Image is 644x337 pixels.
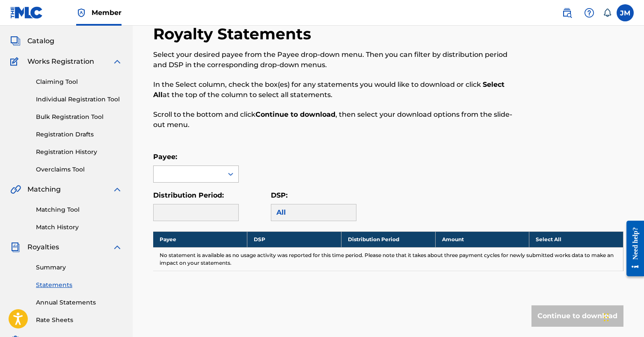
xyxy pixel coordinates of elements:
img: Top Rightsholder [76,8,86,18]
label: Distribution Period: [153,191,224,199]
h2: Royalty Statements [153,24,315,44]
img: help [584,8,594,18]
div: Help [581,4,598,21]
a: Bulk Registration Tool [36,112,122,121]
a: Summary [36,263,122,272]
a: Claiming Tool [36,77,122,86]
a: Rate Sheets [36,316,122,325]
a: Individual Registration Tool [36,95,122,104]
span: Works Registration [27,56,94,67]
a: Statements [36,281,122,290]
p: Scroll to the bottom and click , then select your download options from the slide-out menu. [153,109,515,130]
span: Catalog [27,36,54,46]
a: Match History [36,223,122,232]
div: Drag [604,304,609,330]
a: CatalogCatalog [10,36,54,46]
th: Distribution Period [341,231,435,247]
th: Select All [529,231,623,247]
a: Public Search [558,4,576,21]
img: Royalties [10,242,21,252]
iframe: Chat Widget [601,296,644,337]
img: MLC Logo [10,6,43,19]
a: SummarySummary [10,15,62,26]
a: Annual Statements [36,298,122,307]
a: Matching Tool [36,205,122,214]
img: expand [112,242,122,252]
a: Registration Drafts [36,130,122,139]
a: Registration History [36,148,122,157]
td: No statement is available as no usage activity was reported for this time period. Please note tha... [153,247,623,271]
img: Works Registration [10,56,21,67]
strong: Continue to download [255,110,335,118]
div: Notifications [603,9,611,17]
span: Matching [27,184,61,195]
p: In the Select column, check the box(es) for any statements you would like to download or click at... [153,80,515,100]
a: Overclaims Tool [36,165,122,174]
span: Member [92,8,122,18]
th: Amount [435,231,529,247]
img: expand [112,56,122,67]
span: Royalties [27,242,59,252]
iframe: Resource Center [620,214,644,283]
p: Select your desired payee from the Payee drop-down menu. Then you can filter by distribution peri... [153,50,515,70]
img: expand [112,184,122,195]
label: DSP: [271,191,288,199]
img: Matching [10,184,21,195]
th: Payee [153,231,247,247]
div: User Menu [617,4,634,21]
img: search [562,8,572,18]
label: Payee: [153,153,177,161]
img: Catalog [10,36,21,46]
th: DSP [247,231,341,247]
